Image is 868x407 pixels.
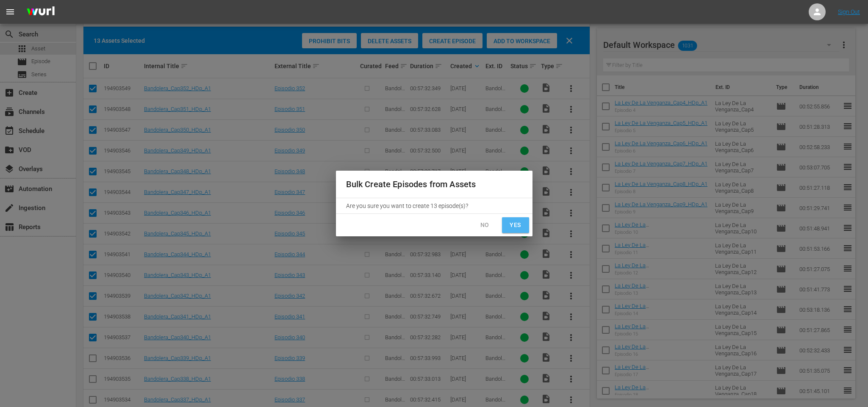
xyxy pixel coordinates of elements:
div: Are you sure you want to create 13 episode(s)? [336,198,532,213]
h2: Bulk Create Episodes from Assets [346,177,522,191]
a: Sign Out [838,8,860,15]
span: menu [5,7,15,17]
span: No [478,220,492,230]
img: ans4CAIJ8jUAAAAAAAAAAAAAAAAAAAAAAAAgQb4GAAAAAAAAAAAAAAAAAAAAAAAAJMjXAAAAAAAAAAAAAAAAAAAAAAAAgAT5G... [20,2,61,22]
span: Yes [509,220,522,230]
button: Yes [502,217,529,233]
button: No [471,217,499,233]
